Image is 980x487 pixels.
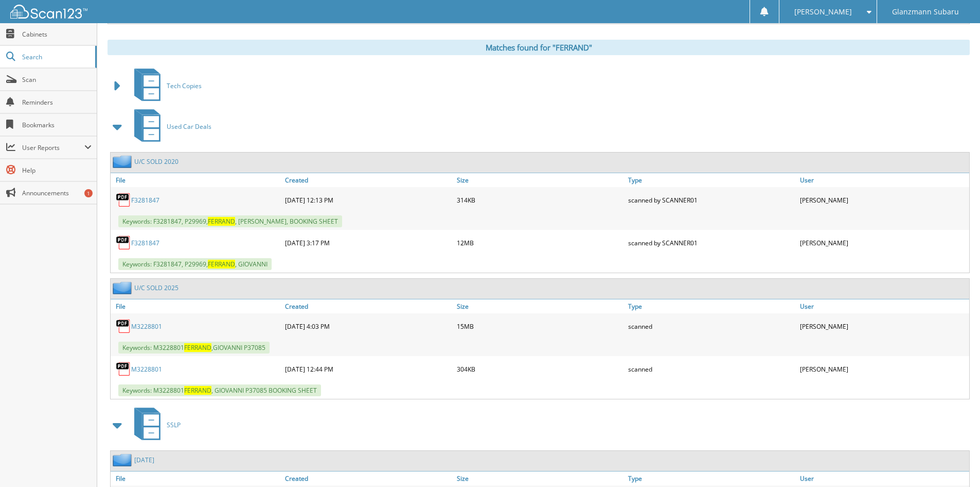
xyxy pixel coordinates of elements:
[22,143,84,152] span: User Reports
[626,299,797,313] a: Type
[118,342,270,354] span: Keywords: M3228801 ,GIOVANNI P37085
[22,166,92,175] span: Help
[22,53,90,61] span: Search
[454,359,626,379] div: 304KB
[167,421,181,429] span: SSLP
[128,106,211,147] a: Used Car Deals
[134,157,179,166] a: U/C SOLD 2020
[113,155,134,168] img: folder2.png
[118,215,342,227] span: Keywords: F3281847, P29969, , [PERSON_NAME], BOOKING SHEET
[131,365,162,374] a: M3228801
[118,258,272,270] span: Keywords: F3281847, P29969, , GIOVANNI
[22,98,92,107] span: Reminders
[116,361,131,377] img: PDF.png
[111,472,282,485] a: File
[131,239,159,247] a: F3281847
[626,359,797,379] div: scanned
[10,5,87,19] img: scan123-logo-white.svg
[128,405,181,445] a: SSLP
[454,299,626,313] a: Size
[134,283,179,292] a: U/C SOLD 2025
[111,173,282,187] a: File
[128,65,202,106] a: Tech Copies
[184,386,211,395] span: FERRAND
[111,299,282,313] a: File
[131,322,162,331] a: M3228801
[454,472,626,485] a: Size
[116,192,131,208] img: PDF.png
[282,232,454,253] div: [DATE] 3:17 PM
[454,316,626,337] div: 15MB
[167,81,202,90] span: Tech Copies
[108,40,970,55] div: Matches found for "FERRAND"
[22,121,92,129] span: Bookmarks
[794,9,852,15] span: [PERSON_NAME]
[892,9,959,15] span: Glanzmann Subaru
[797,232,969,253] div: [PERSON_NAME]
[22,189,92,197] span: Announcements
[282,173,454,187] a: Created
[282,299,454,313] a: Created
[208,217,235,226] span: FERRAND
[626,232,797,253] div: scanned by SCANNER01
[184,343,211,352] span: FERRAND
[797,359,969,379] div: [PERSON_NAME]
[282,359,454,379] div: [DATE] 12:44 PM
[116,318,131,334] img: PDF.png
[797,299,969,313] a: User
[797,472,969,485] a: User
[131,196,159,205] a: F3281847
[282,316,454,337] div: [DATE] 4:03 PM
[626,472,797,485] a: Type
[22,75,92,84] span: Scan
[208,260,235,268] span: FERRAND
[116,235,131,250] img: PDF.png
[797,173,969,187] a: User
[282,190,454,210] div: [DATE] 12:13 PM
[113,454,134,466] img: folder2.png
[454,190,626,210] div: 314KB
[84,189,93,197] div: 1
[22,30,92,39] span: Cabinets
[626,190,797,210] div: scanned by SCANNER01
[797,316,969,337] div: [PERSON_NAME]
[113,281,134,294] img: folder2.png
[282,472,454,485] a: Created
[797,190,969,210] div: [PERSON_NAME]
[118,384,321,396] span: Keywords: M3228801 , GIOVANNI P37085 BOOKING SHEET
[167,122,211,131] span: Used Car Deals
[626,173,797,187] a: Type
[454,232,626,253] div: 12MB
[454,173,626,187] a: Size
[626,316,797,337] div: scanned
[134,456,154,464] a: [DATE]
